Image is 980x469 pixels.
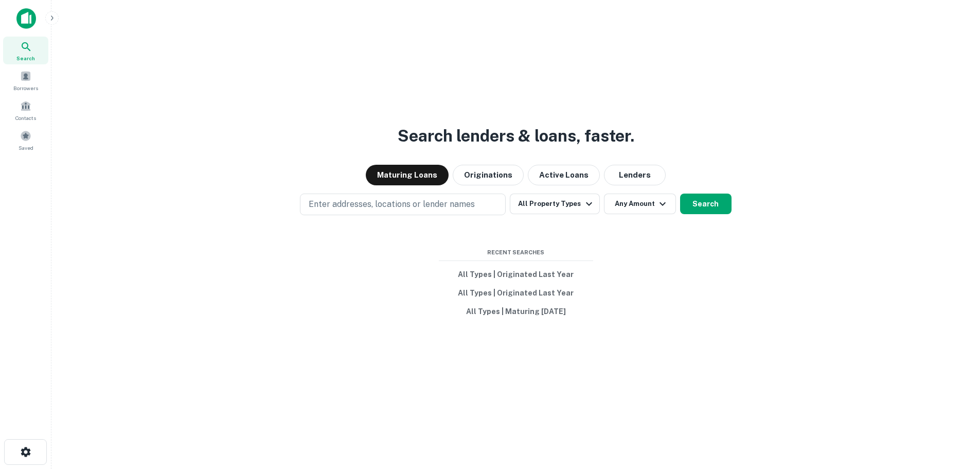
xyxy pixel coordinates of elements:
[439,284,593,302] button: All Types | Originated Last Year
[300,194,506,215] button: Enter addresses, locations or lender names
[439,248,593,257] span: Recent Searches
[13,84,38,92] span: Borrowers
[604,165,666,185] button: Lenders
[366,165,449,185] button: Maturing Loans
[398,124,634,148] h3: Search lenders & loans, faster.
[510,194,599,214] button: All Property Types
[680,194,732,214] button: Search
[15,114,36,122] span: Contacts
[19,144,33,152] span: Saved
[3,37,48,64] a: Search
[3,96,48,124] a: Contacts
[16,8,36,29] img: capitalize-icon.png
[439,265,593,284] button: All Types | Originated Last Year
[929,387,980,436] iframe: Chat Widget
[3,126,48,154] a: Saved
[528,165,600,185] button: Active Loans
[3,66,48,94] a: Borrowers
[16,54,35,62] span: Search
[439,302,593,321] button: All Types | Maturing [DATE]
[604,194,676,214] button: Any Amount
[309,198,475,211] p: Enter addresses, locations or lender names
[453,165,524,185] button: Originations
